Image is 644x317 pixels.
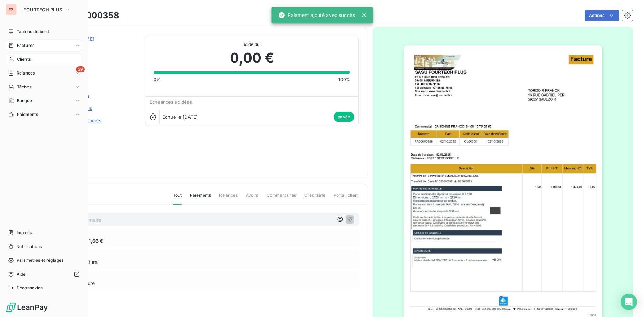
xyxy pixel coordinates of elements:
a: Aide [6,269,82,280]
span: Déconnexion [17,285,43,291]
span: Échue le [DATE] [162,114,198,120]
span: Notifications [16,244,42,250]
span: Relances [219,192,237,204]
span: Échéances soldées [150,99,192,105]
span: Portail client [334,192,359,204]
span: CL00301 [54,44,137,49]
span: Imports [17,230,32,236]
span: 29 [76,66,85,72]
span: Factures [17,42,34,49]
span: Creditsafe [304,192,325,204]
span: Avoirs [246,192,258,204]
div: Paiement ajouté avec succès [278,9,355,21]
span: Commentaires [267,192,296,204]
span: payée [334,112,354,122]
span: Tableau de bord [17,29,49,35]
span: Solde dû : [154,41,350,48]
span: Relances [17,70,35,76]
span: Paramètres et réglages [17,257,63,264]
span: FOURTECH PLUS [23,7,62,12]
span: Tâches [17,84,31,90]
span: 0,00 € [230,48,274,68]
span: Paiements [190,192,211,204]
div: Open Intercom Messenger [621,294,637,310]
span: Tout [173,192,182,205]
div: FP [6,4,17,15]
h3: FA00000358 [64,9,119,22]
span: Banque [17,98,32,104]
span: Aide [17,271,26,277]
span: Paiements [17,111,38,118]
span: 100% [338,77,350,83]
span: 1 031,66 € [79,237,103,245]
button: Actions [585,10,619,21]
span: Clients [17,56,31,62]
span: 0% [154,77,161,83]
img: Logo LeanPay [6,302,48,313]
